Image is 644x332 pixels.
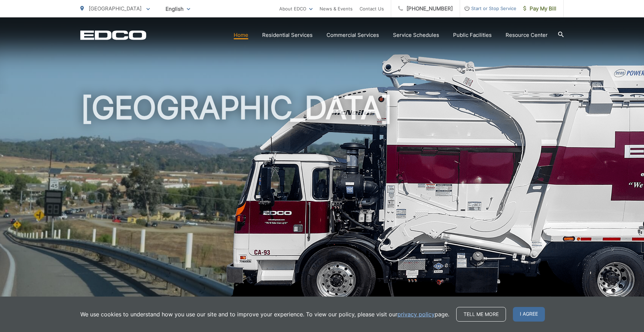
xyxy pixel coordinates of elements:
[453,31,492,39] a: Public Facilities
[80,90,564,310] h1: [GEOGRAPHIC_DATA]
[262,31,313,39] a: Residential Services
[320,5,353,13] a: News & Events
[234,31,248,39] a: Home
[279,5,313,13] a: About EDCO
[80,310,449,318] p: We use cookies to understand how you use our site and to improve your experience. To view our pol...
[397,310,435,318] a: privacy policy
[80,30,146,40] a: EDCD logo. Return to the homepage.
[327,31,379,39] a: Commercial Services
[360,5,384,13] a: Contact Us
[513,307,545,322] span: I agree
[89,5,142,12] span: [GEOGRAPHIC_DATA]
[393,31,439,39] a: Service Schedules
[160,3,195,15] span: English
[523,5,556,13] span: Pay My Bill
[456,307,506,322] a: Tell me more
[506,31,548,39] a: Resource Center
